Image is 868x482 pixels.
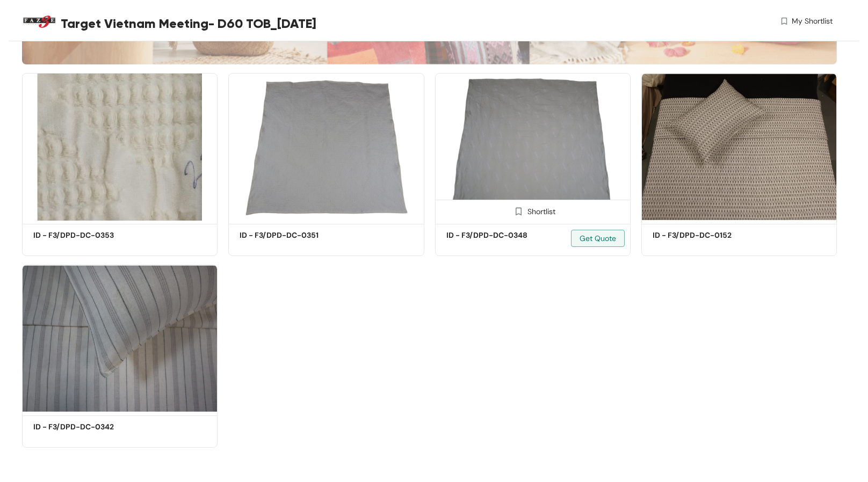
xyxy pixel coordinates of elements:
[580,232,616,244] span: Get Quote
[22,73,218,221] img: c8371209-a2f9-43d5-8e4e-a47e799b29f3
[779,16,789,27] img: wishlist
[792,16,833,27] span: My Shortlist
[22,4,57,39] img: Buyer Portal
[240,230,331,241] h5: ID - F3/DPD-DC-0351
[33,230,125,241] h5: ID - F3/DPD-DC-0353
[513,206,524,216] img: Shortlist
[22,265,218,412] img: 5a27d900-5d92-4da4-bd1e-2a8f29a1260a
[33,421,125,433] h5: ID - F3/DPD-DC-0342
[641,73,837,221] img: ae514720-2c5a-43e5-8b48-dab3e929f9e3
[653,230,744,241] h5: ID - F3/DPD-DC-0152
[510,206,555,216] div: Shortlist
[435,73,631,221] img: a0997407-8c75-4d6a-b99b-7c11a62763c7
[571,230,625,247] button: Get Quote
[446,230,538,241] h5: ID - F3/DPD-DC-0348
[61,14,316,33] span: Target Vietnam Meeting- D60 TOB_[DATE]
[228,73,424,221] img: 45baf9aa-848f-4019-abf5-6f8e04c0a3ef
